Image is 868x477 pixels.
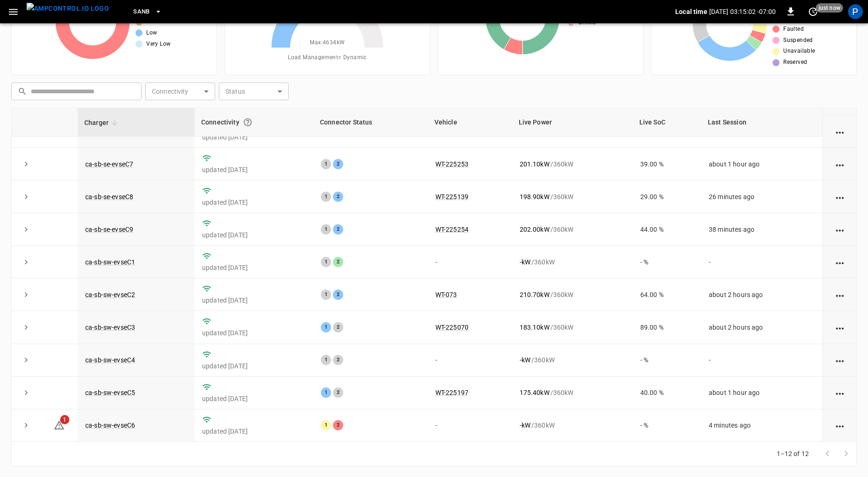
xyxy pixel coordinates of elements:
[701,180,822,213] td: 26 minutes ago
[834,290,846,299] div: action cell options
[321,159,331,169] div: 1
[435,193,468,200] a: WT-225139
[435,226,468,233] a: WT-225254
[816,3,843,13] span: just now
[520,421,625,430] div: / 360 kW
[709,7,776,16] p: [DATE] 03:15:02 -07:00
[19,255,33,269] button: expand row
[633,344,701,377] td: - %
[701,409,822,442] td: 4 minutes ago
[520,355,625,365] div: / 360 kW
[783,47,815,56] span: Unavailable
[701,148,822,180] td: about 1 hour ago
[202,165,306,174] p: updated [DATE]
[834,192,846,201] div: action cell options
[321,355,331,365] div: 1
[834,257,846,267] div: action cell options
[777,449,809,458] p: 1–12 of 12
[834,421,846,430] div: action cell options
[520,355,530,365] p: - kW
[202,361,306,371] p: updated [DATE]
[333,159,343,169] div: 2
[701,278,822,311] td: about 2 hours ago
[19,320,33,334] button: expand row
[701,311,822,344] td: about 2 hours ago
[239,114,256,131] button: Connection between the charger and our software.
[202,328,306,338] p: updated [DATE]
[19,418,33,432] button: expand row
[288,53,367,62] span: Load Management = Dynamic
[806,4,821,19] button: set refresh interval
[201,114,307,131] div: Connectivity
[520,388,549,397] p: 175.40 kW
[675,7,707,16] p: Local time
[85,160,133,168] a: ca-sb-se-evseC7
[60,415,69,424] span: 1
[520,290,549,299] p: 210.70 kW
[520,225,625,234] div: / 360 kW
[202,230,306,240] p: updated [DATE]
[27,3,109,14] img: ampcontrol.io logo
[85,258,135,266] a: ca-sb-sw-evseC1
[633,148,701,180] td: 39.00 %
[701,213,822,246] td: 38 minutes ago
[834,323,846,332] div: action cell options
[333,192,343,202] div: 2
[701,108,822,137] th: Last Session
[428,344,512,377] td: -
[321,224,331,235] div: 1
[428,246,512,278] td: -
[520,323,549,332] p: 183.10 kW
[85,356,135,364] a: ca-sb-sw-evseC4
[701,344,822,377] td: -
[333,322,343,332] div: 2
[202,394,306,403] p: updated [DATE]
[202,427,306,436] p: updated [DATE]
[19,190,33,204] button: expand row
[633,377,701,409] td: 40.00 %
[435,389,468,396] a: WT-225197
[520,290,625,299] div: / 360 kW
[633,311,701,344] td: 89.00 %
[202,263,306,272] p: updated [DATE]
[85,422,135,429] a: ca-sb-sw-evseC6
[54,421,65,429] a: 1
[520,159,625,169] div: / 360 kW
[313,108,428,137] th: Connector Status
[701,377,822,409] td: about 1 hour ago
[512,108,633,137] th: Live Power
[520,192,549,201] p: 198.90 kW
[428,108,512,137] th: Vehicle
[333,224,343,235] div: 2
[84,117,121,128] span: Charger
[333,387,343,398] div: 2
[520,421,530,430] p: - kW
[146,28,157,38] span: Low
[333,355,343,365] div: 2
[435,160,468,168] a: WT-225253
[520,257,530,267] p: - kW
[783,25,804,34] span: Faulted
[321,322,331,332] div: 1
[19,288,33,302] button: expand row
[834,127,846,136] div: action cell options
[633,409,701,442] td: - %
[633,180,701,213] td: 29.00 %
[834,388,846,397] div: action cell options
[783,36,813,45] span: Suspended
[633,246,701,278] td: - %
[19,157,33,171] button: expand row
[520,257,625,267] div: / 360 kW
[834,225,846,234] div: action cell options
[321,420,331,430] div: 1
[633,278,701,311] td: 64.00 %
[435,324,468,331] a: WT-225070
[848,4,863,19] div: profile-icon
[428,409,512,442] td: -
[834,159,846,169] div: action cell options
[202,296,306,305] p: updated [DATE]
[19,353,33,367] button: expand row
[85,193,133,200] a: ca-sb-se-evseC8
[333,420,343,430] div: 2
[202,198,306,207] p: updated [DATE]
